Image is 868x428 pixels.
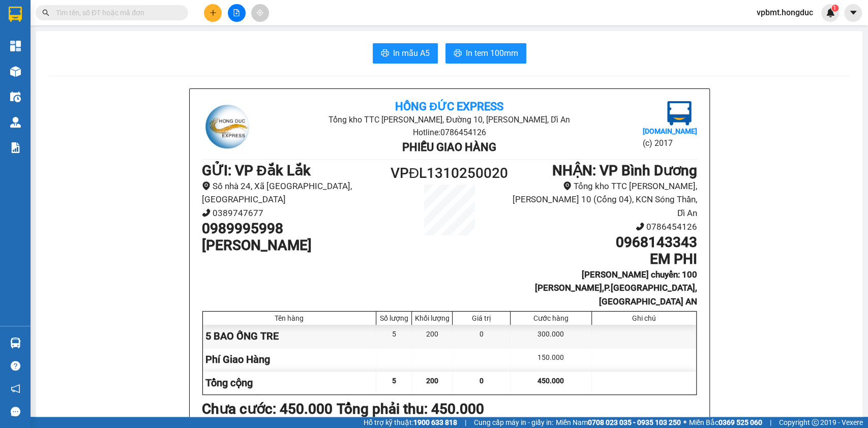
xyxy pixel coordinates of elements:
h1: [PERSON_NAME] [202,237,387,254]
input: Tìm tên, số ĐT hoặc mã đơn [56,7,176,18]
span: printer [381,49,389,58]
span: | [465,417,466,428]
sup: 1 [831,5,839,12]
div: 5 [376,325,412,348]
span: phone [636,222,644,231]
span: | [770,417,771,428]
h1: 0989995998 [202,220,387,237]
img: icon-new-feature [826,8,835,17]
img: warehouse-icon [10,338,21,348]
li: 0389747677 [202,206,387,220]
strong: 1900 633 818 [413,418,457,426]
strong: 0369 525 060 [719,418,762,426]
h1: VPĐL1310250020 [387,162,512,185]
span: Miền Nam [556,417,681,428]
img: logo.jpg [667,101,692,126]
span: caret-down [849,8,858,17]
span: ⚪️ [683,420,686,424]
span: Hỗ trợ kỹ thuật: [364,417,457,428]
span: 200 [426,377,438,385]
div: 300.000 [511,325,591,348]
b: [DOMAIN_NAME] [642,127,697,135]
span: Miền Bắc [689,417,762,428]
span: aim [256,9,263,16]
button: plus [204,4,222,22]
b: Chưa cước : 450.000 [202,401,333,417]
button: aim [251,4,269,22]
span: In mẫu A5 [393,47,430,59]
div: 150.000 [511,348,591,371]
b: Tổng phải thu: 450.000 [337,401,484,417]
strong: 0708 023 035 - 0935 103 250 [588,418,681,426]
button: printerIn mẫu A5 [373,43,438,64]
img: logo.jpg [202,101,253,152]
span: 0 [480,377,484,385]
span: Tổng cộng [205,377,253,389]
span: 5 [392,377,396,385]
div: Khối lượng [414,314,450,322]
span: message [11,407,20,416]
span: phone [202,208,211,217]
b: [PERSON_NAME] chuyển: 100 [PERSON_NAME],P.[GEOGRAPHIC_DATA],[GEOGRAPHIC_DATA] AN [535,269,697,307]
button: caret-down [844,4,862,22]
span: file-add [233,9,240,16]
button: file-add [228,4,246,22]
li: Hotline: 0786454126 [284,126,614,139]
div: 200 [412,325,453,348]
li: Tổng kho TTC [PERSON_NAME], [PERSON_NAME] 10 (Cổng 04), KCN Sóng Thần, Dĩ An [511,179,697,220]
span: notification [11,384,20,393]
img: warehouse-icon [10,91,21,102]
span: question-circle [11,361,20,371]
h1: EM PHI [511,251,697,268]
img: logo-vxr [9,7,22,22]
div: Giá trị [455,314,507,322]
span: environment [202,181,211,190]
b: GỬI : VP Đắk Lắk [202,162,311,179]
b: Phiếu giao hàng [402,141,496,154]
li: Số nhà 24, Xã [GEOGRAPHIC_DATA], [GEOGRAPHIC_DATA] [202,179,387,206]
div: 0 [453,325,511,348]
span: Cung cấp máy in - giấy in: [474,417,553,428]
div: 5 BAO ỐNG TRE [203,325,377,348]
h1: 0968143343 [511,234,697,251]
span: 1 [833,5,836,12]
b: Hồng Đức Express [395,100,503,113]
img: solution-icon [10,142,21,153]
span: 450.000 [537,377,564,385]
li: Tổng kho TTC [PERSON_NAME], Đường 10, [PERSON_NAME], Dĩ An [284,113,614,126]
img: dashboard-icon [10,41,21,51]
span: printer [454,49,462,58]
img: warehouse-icon [10,66,21,77]
div: Tên hàng [205,314,374,322]
li: (c) 2017 [642,137,697,149]
b: NHẬN : VP Bình Dương [552,162,697,179]
span: plus [209,9,217,16]
div: Phí Giao Hàng [203,348,377,371]
button: printerIn tem 100mm [445,43,526,64]
div: Số lượng [379,314,409,322]
span: vpbmt.hongduc [749,6,821,19]
div: Cước hàng [513,314,588,322]
span: environment [563,181,572,190]
span: copyright [812,419,819,426]
span: search [42,9,49,16]
li: 0786454126 [511,220,697,234]
span: In tem 100mm [466,47,518,59]
div: Ghi chú [594,314,694,322]
img: warehouse-icon [10,117,21,128]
